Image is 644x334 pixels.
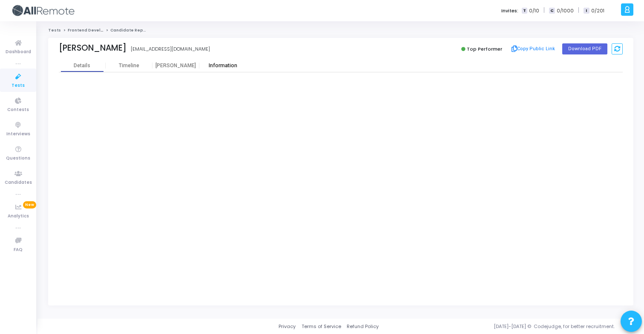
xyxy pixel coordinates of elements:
div: [EMAIL_ADDRESS][DOMAIN_NAME] [131,46,210,53]
span: C [549,8,555,14]
button: Copy Public Link [509,43,558,55]
span: | [578,6,579,15]
a: Tests [48,28,61,33]
span: Candidates [5,179,32,186]
span: Tests [11,82,25,89]
span: Candidate Report [110,28,149,33]
button: Download PDF [562,43,607,54]
a: Frontend Developer (L4) [68,28,120,33]
span: 0/1000 [557,7,574,14]
span: FAQ [14,246,23,254]
span: 0/201 [591,7,604,14]
span: New [23,201,36,208]
div: Information [199,63,246,69]
div: Details [74,63,90,69]
label: Invites: [501,7,518,14]
a: Refund Policy [347,323,379,330]
a: Privacy [279,323,296,330]
span: Contests [7,106,29,114]
span: Analytics [8,213,29,220]
span: 0/10 [529,7,539,14]
span: Interviews [6,131,30,138]
span: I [584,8,589,14]
span: Top Performer [467,46,502,52]
div: [PERSON_NAME] [59,43,126,53]
nav: breadcrumb [48,28,633,33]
span: Dashboard [6,49,31,56]
a: Terms of Service [302,323,341,330]
span: | [543,6,545,15]
div: Timeline [119,63,139,69]
div: [DATE]-[DATE] © Codejudge, for better recruitment. [379,323,633,330]
div: [PERSON_NAME] [152,63,199,69]
span: Questions [6,155,30,162]
span: T [522,8,527,14]
img: logo [11,2,75,19]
